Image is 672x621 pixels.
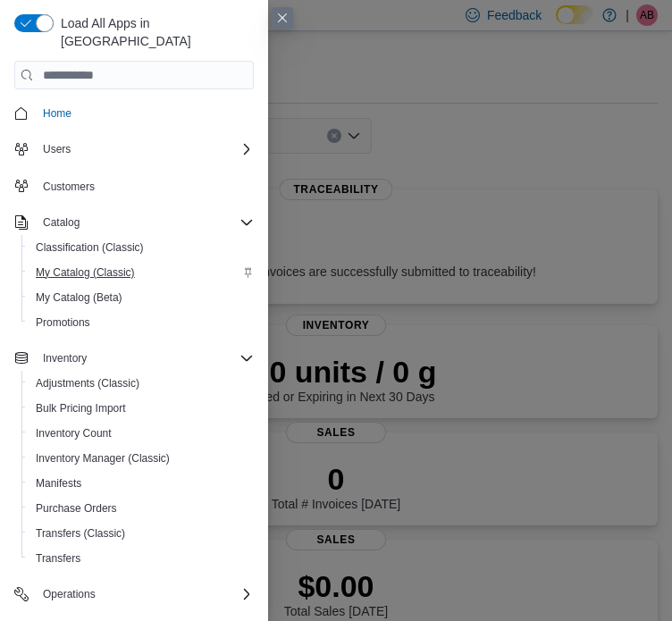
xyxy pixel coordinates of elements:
[7,172,261,198] button: Customers
[29,398,133,419] a: Bulk Pricing Import
[21,546,261,571] button: Transfers
[36,583,103,605] button: Operations
[7,582,261,607] button: Operations
[36,551,80,566] span: Transfers
[36,102,254,124] span: Home
[21,285,261,310] button: My Catalog (Beta)
[29,473,88,494] a: Manifests
[21,521,261,546] button: Transfers (Classic)
[21,421,261,446] button: Inventory Count
[272,7,293,29] button: Close this dialog
[36,348,94,369] button: Inventory
[21,235,261,260] button: Classification (Classic)
[29,237,151,258] a: Classification (Classic)
[43,351,87,365] span: Inventory
[43,142,71,156] span: Users
[43,587,96,601] span: Operations
[29,373,254,394] span: Adjustments (Classic)
[36,401,126,415] span: Bulk Pricing Import
[29,473,254,494] span: Manifests
[36,501,117,516] span: Purchase Orders
[7,210,261,235] button: Catalog
[29,312,254,333] span: Promotions
[29,312,97,333] a: Promotions
[29,548,254,569] span: Transfers
[36,583,254,605] span: Operations
[54,14,254,50] span: Load All Apps in [GEOGRAPHIC_DATA]
[36,174,254,197] span: Customers
[29,448,177,469] a: Inventory Manager (Classic)
[29,262,142,283] a: My Catalog (Classic)
[29,398,254,419] span: Bulk Pricing Import
[21,310,261,335] button: Promotions
[7,137,261,162] button: Users
[29,237,254,258] span: Classification (Classic)
[43,215,80,230] span: Catalog
[36,315,90,330] span: Promotions
[36,348,254,369] span: Inventory
[29,287,130,308] a: My Catalog (Beta)
[7,100,261,126] button: Home
[36,176,102,197] a: Customers
[29,498,124,519] a: Purchase Orders
[36,476,81,491] span: Manifests
[29,373,147,394] a: Adjustments (Classic)
[21,371,261,396] button: Adjustments (Classic)
[29,262,254,283] span: My Catalog (Classic)
[21,471,261,496] button: Manifests
[29,448,254,469] span: Inventory Manager (Classic)
[21,496,261,521] button: Purchase Orders
[29,287,254,308] span: My Catalog (Beta)
[29,523,254,544] span: Transfers (Classic)
[29,423,254,444] span: Inventory Count
[36,426,112,441] span: Inventory Count
[43,180,95,194] span: Customers
[29,423,119,444] a: Inventory Count
[36,138,78,160] button: Users
[36,212,254,233] span: Catalog
[29,548,88,569] a: Transfers
[21,260,261,285] button: My Catalog (Classic)
[29,498,254,519] span: Purchase Orders
[7,346,261,371] button: Inventory
[36,290,122,305] span: My Catalog (Beta)
[36,526,125,541] span: Transfers (Classic)
[36,138,254,160] span: Users
[36,451,170,466] span: Inventory Manager (Classic)
[29,523,132,544] a: Transfers (Classic)
[43,106,71,121] span: Home
[36,265,135,280] span: My Catalog (Classic)
[21,396,261,421] button: Bulk Pricing Import
[36,376,139,390] span: Adjustments (Classic)
[36,103,79,124] a: Home
[36,240,144,255] span: Classification (Classic)
[36,212,87,233] button: Catalog
[21,446,261,471] button: Inventory Manager (Classic)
